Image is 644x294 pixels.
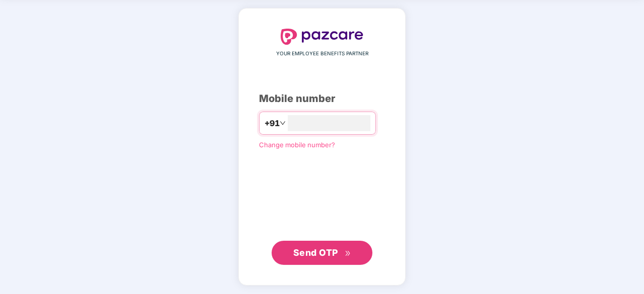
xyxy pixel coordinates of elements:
[259,141,335,149] a: Change mobile number?
[265,117,280,130] span: +91
[280,120,286,126] span: down
[281,29,363,45] img: logo
[272,241,372,265] button: Send OTPdouble-right
[345,250,351,257] span: double-right
[293,247,338,258] span: Send OTP
[259,91,385,107] div: Mobile number
[276,50,368,58] span: YOUR EMPLOYEE BENEFITS PARTNER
